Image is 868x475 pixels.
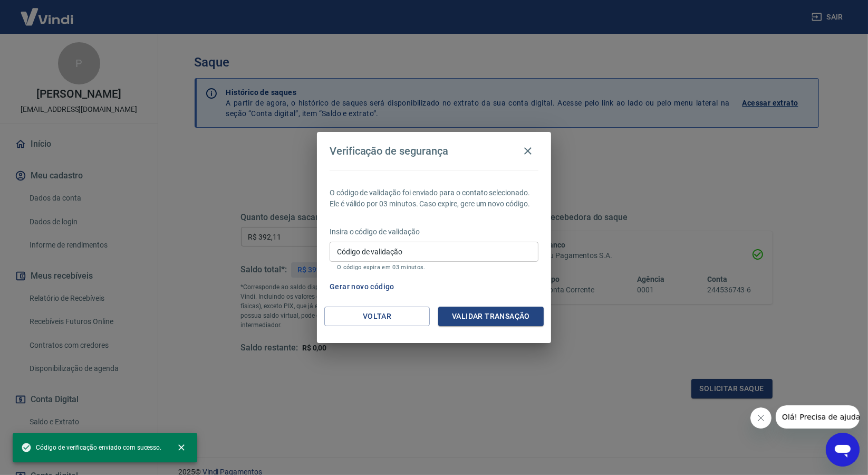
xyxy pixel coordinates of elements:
[438,307,544,326] button: Validar transação
[826,433,860,467] iframe: Botão para abrir a janela de mensagens
[325,277,399,297] button: Gerar novo código
[324,307,430,326] button: Voltar
[170,436,193,459] button: close
[330,187,538,210] p: O código de validação foi enviado para o contato selecionado. Ele é válido por 03 minutos. Caso e...
[330,145,448,157] h4: Verificação de segurança
[6,7,89,16] span: Olá! Precisa de ajuda?
[750,407,771,429] iframe: Fechar mensagem
[21,442,161,453] span: Código de verificação enviado com sucesso.
[330,226,538,237] p: Insira o código de validação
[776,405,860,429] iframe: Mensagem da empresa
[337,264,531,271] p: O código expira em 03 minutos.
